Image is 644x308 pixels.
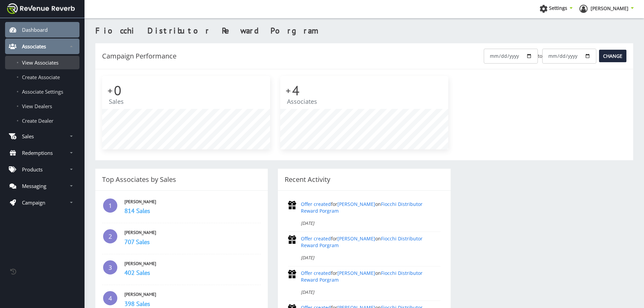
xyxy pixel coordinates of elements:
[22,149,53,156] p: Redemptions
[22,183,46,189] p: Messaging
[5,56,79,69] a: View Associates
[287,98,442,105] p: Associates
[549,5,567,11] span: Settings
[337,235,375,242] a: [PERSON_NAME]
[102,259,118,276] span: 3
[287,83,442,98] h2: 4
[124,268,261,277] h3: 402 Sales
[124,261,156,266] a: [PERSON_NAME]
[288,201,296,209] img: create.png
[109,83,263,98] h2: 0
[7,3,75,14] img: navbar brand
[22,88,63,95] span: Associate Settings
[540,5,573,15] a: Settings
[5,128,79,144] a: Sales
[484,49,626,64] form: to
[124,230,156,235] a: [PERSON_NAME]
[124,299,261,308] h3: 398 Sales
[301,201,440,214] p: for on
[124,237,261,246] h3: 707 Sales
[5,114,79,127] a: Create Dealer
[5,85,79,98] a: Associate Settings
[285,174,444,185] div: Recent Activity
[301,270,423,283] a: Fiocchi Distributor Reward Porgram
[5,162,79,177] a: Products
[108,84,113,97] span: +
[5,145,79,161] a: Redemptions
[591,5,628,11] span: [PERSON_NAME]
[301,235,423,248] a: Fiocchi Distributor Reward Porgram
[124,291,156,297] a: [PERSON_NAME]
[301,235,440,249] p: for on
[301,201,331,207] a: Offer created
[5,22,79,38] a: Dashboard
[22,166,43,173] p: Products
[301,255,314,261] em: [DATE]
[22,26,48,33] p: Dashboard
[288,270,296,278] img: create.png
[301,201,423,214] a: Fiocchi Distributor Reward Porgram
[124,199,156,205] a: [PERSON_NAME]
[22,103,52,110] span: View Dealers
[22,43,46,50] p: Associates
[102,290,118,306] span: 4
[5,99,79,113] a: View Dealers
[301,235,331,242] a: Offer created
[5,195,79,210] a: Campaign
[337,270,375,276] a: [PERSON_NAME]
[5,178,79,194] a: Messaging
[109,98,263,105] p: Sales
[579,5,588,13] img: ph-profile.png
[22,117,53,124] span: Create Dealer
[5,70,79,84] a: Create Associate
[288,235,296,244] img: create.png
[579,5,634,15] a: [PERSON_NAME]
[124,206,261,215] h3: 814 Sales
[102,174,261,185] div: Top Associates by Sales
[22,59,58,66] span: View Associates
[599,50,626,62] input: Change
[301,270,331,276] a: Offer created
[22,199,45,206] p: Campaign
[102,51,176,62] div: Campaign Performance
[102,197,118,214] span: 1
[301,220,314,226] em: [DATE]
[5,39,79,54] a: Associates
[337,201,375,207] a: [PERSON_NAME]
[102,228,118,244] span: 2
[301,289,314,295] em: [DATE]
[95,25,633,37] h3: Fiocchi Distributor Reward Porgram
[286,84,291,97] span: +
[22,74,60,80] span: Create Associate
[22,133,34,140] p: Sales
[301,270,440,283] p: for on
